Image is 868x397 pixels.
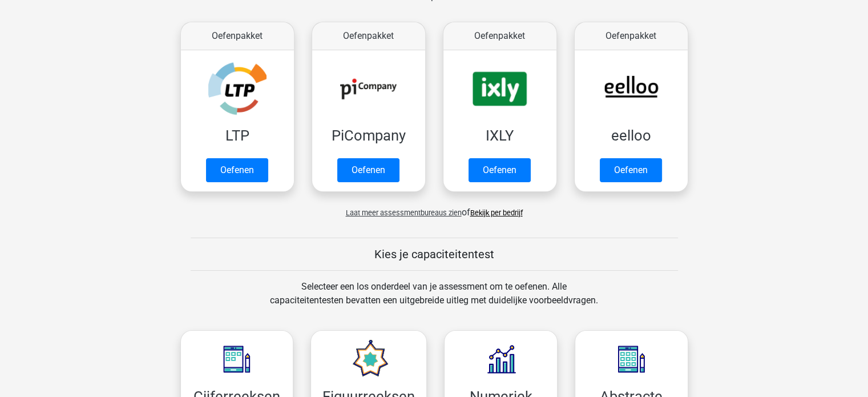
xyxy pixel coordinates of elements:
[172,197,697,219] div: of
[469,158,531,182] a: Oefenen
[470,208,523,217] a: Bekijk per bedrijf
[346,208,462,217] span: Laat meer assessmentbureaus zien
[259,280,609,321] div: Selecteer een los onderdeel van je assessment om te oefenen. Alle capaciteitentesten bevatten een...
[206,158,268,182] a: Oefenen
[191,247,678,261] h5: Kies je capaciteitentest
[337,158,399,182] a: Oefenen
[600,158,662,182] a: Oefenen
